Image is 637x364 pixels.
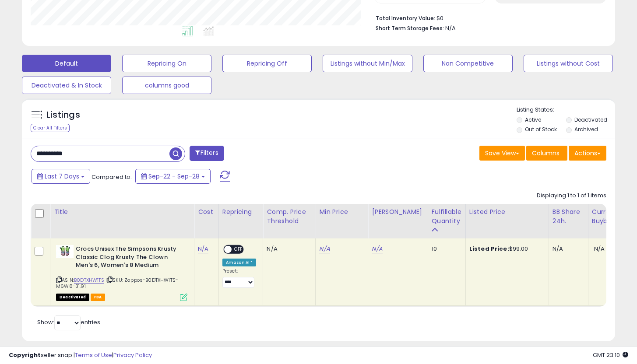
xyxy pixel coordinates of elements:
b: Crocs Unisex The Simpsons Krusty Classic Clog Krusty The Clown Men's 6, Women's 8 Medium [76,245,182,272]
span: All listings that are unavailable for purchase on Amazon for any reason other than out-of-stock [56,294,89,301]
span: N/A [594,245,605,253]
span: FBA [91,294,106,301]
div: 10 [432,245,459,253]
b: Short Term Storage Fees: [376,24,444,32]
button: Repricing Off [222,55,312,72]
label: Archived [574,126,598,133]
button: Default [22,55,111,72]
div: Comp. Price Threshold [267,207,312,226]
li: $0 [376,12,600,23]
a: N/A [198,245,208,253]
button: Last 7 Days [32,169,90,184]
a: Privacy Policy [113,351,152,359]
p: Listing States: [517,106,615,114]
div: Preset: [222,268,257,288]
div: seller snap | | [9,351,152,360]
b: Total Inventory Value: [376,14,435,22]
div: Listed Price [469,207,545,217]
a: Terms of Use [75,351,112,359]
div: Min Price [319,207,364,217]
button: Actions [569,146,606,161]
div: Clear All Filters [31,124,70,132]
button: Listings without Cost [524,55,613,72]
a: B0DTXHW1TS [74,276,104,284]
span: 2025-10-6 23:10 GMT [593,351,628,359]
a: N/A [319,245,330,253]
div: Current Buybox Price [592,207,637,226]
label: Out of Stock [525,126,557,133]
div: Displaying 1 to 1 of 1 items [537,192,606,200]
div: Amazon AI * [222,259,257,266]
div: Fulfillable Quantity [432,207,462,226]
h5: Listings [46,109,80,121]
div: Repricing [222,207,260,217]
button: Non Competitive [423,55,513,72]
button: Save View [479,146,525,161]
strong: Copyright [9,351,41,359]
button: Listings without Min/Max [323,55,412,72]
button: Columns [526,146,567,161]
span: Show: entries [37,318,100,326]
div: N/A [553,245,581,253]
span: OFF [232,246,246,253]
div: [PERSON_NAME] [372,207,424,217]
div: Title [54,207,190,217]
button: Filters [190,146,224,161]
button: Deactivated & In Stock [22,77,111,94]
div: $99.00 [469,245,542,253]
div: BB Share 24h. [553,207,584,226]
span: | SKU: Zappos-B0DTXHW1TS-M6W8-31.91 [56,276,178,290]
label: Active [525,116,541,123]
span: Compared to: [92,173,132,181]
div: Cost [198,207,215,217]
button: columns good [122,77,211,94]
img: 41C4Rc3G9TL._SL40_.jpg [56,245,74,258]
span: N/A [445,24,456,32]
span: Last 7 Days [45,172,79,181]
button: Repricing On [122,55,211,72]
b: Listed Price: [469,245,509,253]
a: N/A [372,245,382,253]
span: Sep-22 - Sep-28 [148,172,200,181]
button: Sep-22 - Sep-28 [135,169,211,184]
label: Deactivated [574,116,607,123]
div: ASIN: [56,245,187,300]
span: Columns [532,149,560,157]
div: N/A [267,245,309,253]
